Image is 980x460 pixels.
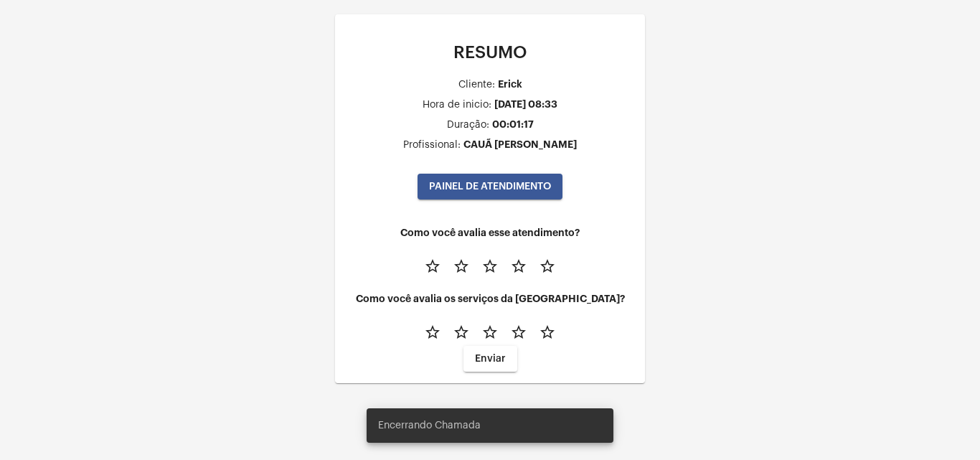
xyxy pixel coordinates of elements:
div: Erick [498,79,522,90]
div: Cliente: [458,80,495,90]
div: [DATE] 08:33 [494,99,557,110]
span: PAINEL DE ATENDIMENTO [429,182,551,192]
span: Enviar [475,354,506,364]
div: Hora de inicio: [423,100,491,111]
mat-icon: star_border [481,324,499,341]
mat-icon: star_border [453,324,470,341]
button: PAINEL DE ATENDIMENTO [418,174,562,200]
h4: Como você avalia esse atendimento? [347,227,633,238]
mat-icon: star_border [481,258,499,275]
mat-icon: star_border [510,324,527,341]
mat-icon: star_border [539,324,556,341]
div: Duração: [447,120,489,131]
div: CAUÃ [PERSON_NAME] [463,139,577,150]
mat-icon: star_border [424,324,441,341]
div: Profissional: [403,140,461,151]
div: 00:01:17 [492,119,534,130]
h4: Como você avalia os serviços da [GEOGRAPHIC_DATA]? [347,294,633,304]
button: Enviar [463,346,517,372]
mat-icon: star_border [539,258,556,275]
p: RESUMO [347,43,633,62]
mat-icon: star_border [424,258,441,275]
span: Encerrando Chamada [378,418,481,433]
mat-icon: star_border [510,258,527,275]
mat-icon: star_border [453,258,470,275]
